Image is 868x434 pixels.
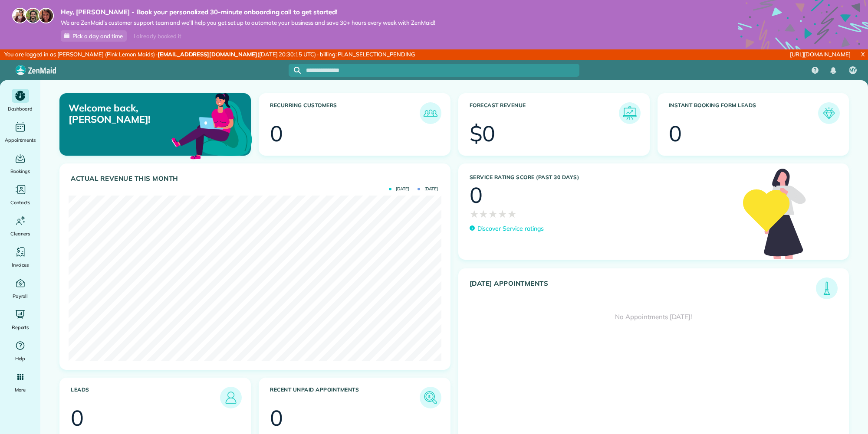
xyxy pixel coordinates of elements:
span: Invoices [12,261,29,269]
a: Appointments [3,120,37,144]
span: Bookings [10,167,30,176]
a: Reports [3,307,37,332]
nav: Main [805,60,868,80]
span: ★ [470,206,479,222]
span: Payroll [13,292,28,300]
span: We are ZenMaid’s customer support team and we’ll help you get set up to automate your business an... [61,19,435,26]
a: [URL][DOMAIN_NAME] [790,51,851,58]
div: 0 [669,123,682,144]
div: 0 [71,407,84,429]
a: Bookings [3,151,37,176]
div: I already booked it [128,31,186,42]
img: icon_todays_appointments-901f7ab196bb0bea1936b74009e4eb5ffbc2d2711fa7634e0d609ed5ef32b18b.png [818,280,835,297]
svg: Focus search [294,67,301,74]
button: Focus search [289,67,301,74]
img: icon_form_leads-04211a6a04a5b2264e4ee56bc0799ec3eb69b7e499cbb523a139df1d13a81ae0.png [820,104,838,122]
h3: Instant Booking Form Leads [669,102,818,124]
strong: Hey, [PERSON_NAME] - Book your personalized 30-minute onboarding call to get started! [61,8,435,16]
h3: Leads [71,387,220,408]
img: michelle-19f622bdf1676172e81f8f8fba1fb50e276960ebfe0243fe18214015130c80e4.jpg [38,8,54,23]
a: Payroll [3,276,37,300]
strong: [EMAIL_ADDRESS][DOMAIN_NAME] [158,51,257,58]
a: Cleaners [3,214,37,238]
img: icon_forecast_revenue-8c13a41c7ed35a8dcfafea3cbb826a0462acb37728057bba2d056411b612bbbe.png [621,104,638,122]
img: jorge-587dff0eeaa6aab1f244e6dc62b8924c3b6ad411094392a53c71c6c4a576187d.jpg [25,8,41,23]
a: Invoices [3,245,37,269]
span: ★ [507,206,517,222]
p: Welcome back, [PERSON_NAME]! [69,102,190,125]
img: dashboard_welcome-42a62b7d889689a78055ac9021e634bf52bae3f8056760290aed330b23ab8690.png [170,83,254,167]
img: icon_leads-1bed01f49abd5b7fead27621c3d59655bb73ed531f8eeb49469d10e621d6b896.png [222,389,240,406]
span: Dashboard [8,104,33,113]
a: X [858,49,868,59]
span: ★ [488,206,498,222]
a: Pick a day and time [61,30,127,42]
span: Pick a day and time [72,33,123,39]
a: Discover Service ratings [470,224,544,233]
span: MY [849,67,856,74]
h3: [DATE] Appointments [470,280,816,299]
span: Appointments [5,136,36,144]
a: Dashboard [3,89,37,113]
span: Help [15,354,26,363]
h3: Recurring Customers [270,102,419,124]
h3: Actual Revenue this month [71,175,441,183]
a: Contacts [3,183,37,207]
div: No Appointments [DATE]! [459,299,849,335]
span: [DATE] [389,187,409,191]
img: maria-72a9807cf96188c08ef61303f053569d2e2a8a1cde33d635c8a3ac13582a053d.jpg [12,8,28,23]
p: Discover Service ratings [477,224,544,233]
h3: Recent unpaid appointments [270,387,419,408]
div: 0 [270,407,283,429]
div: 0 [470,184,483,206]
span: [DATE] [418,187,438,191]
span: Cleaners [10,229,30,238]
span: ★ [498,206,507,222]
span: Reports [12,323,29,332]
div: 0 [270,123,283,144]
img: icon_unpaid_appointments-47b8ce3997adf2238b356f14209ab4cced10bd1f174958f3ca8f1d0dd7fffeee.png [422,389,439,406]
div: Notifications [824,61,842,80]
img: icon_recurring_customers-cf858462ba22bcd05b5a5880d41d6543d210077de5bb9ebc9590e49fd87d84ed.png [422,104,439,122]
span: More [15,385,26,394]
h3: Forecast Revenue [470,102,619,124]
h3: Service Rating score (past 30 days) [470,174,734,180]
a: Help [3,339,37,363]
div: $0 [470,123,496,144]
span: Contacts [10,198,30,207]
span: ★ [479,206,488,222]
